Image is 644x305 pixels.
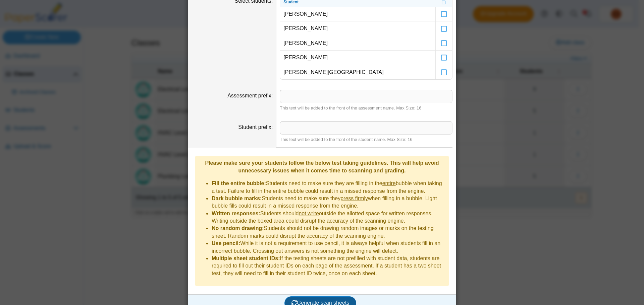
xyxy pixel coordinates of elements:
[227,93,273,98] label: Assessment prefix
[212,196,262,201] b: Dark bubble marks:
[280,36,435,51] td: [PERSON_NAME]
[299,211,319,216] u: not write
[238,124,273,130] label: Student prefix
[212,225,446,240] li: Students should not be drawing random images or marks on the testing sheet. Random marks could di...
[280,7,435,21] td: [PERSON_NAME]
[280,137,452,143] div: This text will be added to the front of the student name. Max Size: 16
[205,160,439,173] b: Please make sure your students follow the below test taking guidelines. This will help avoid unne...
[212,180,446,195] li: Students need to make sure they are filling in the bubble when taking a test. Failure to fill in ...
[212,211,260,216] b: Written responses:
[212,240,240,246] b: Use pencil:
[212,180,266,186] b: Fill the entire bubble:
[382,180,396,186] u: entire
[280,21,435,36] td: [PERSON_NAME]
[212,240,446,255] li: While it is not a requirement to use pencil, it is always helpful when students fill in an incorr...
[212,210,446,225] li: Students should outside the allotted space for written responses. Writing outside the boxed area ...
[280,51,435,65] td: [PERSON_NAME]
[212,255,280,261] b: Multiple sheet student IDs:
[280,65,435,79] td: [PERSON_NAME][GEOGRAPHIC_DATA]
[340,196,368,201] u: press firmly
[212,225,264,231] b: No random drawing:
[280,105,452,111] div: This text will be added to the front of the assessment name. Max Size: 16
[212,255,446,277] li: If the testing sheets are not prefilled with student data, students are required to fill out thei...
[212,195,446,210] li: Students need to make sure they when filling in a bubble. Light bubble fills could result in a mi...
